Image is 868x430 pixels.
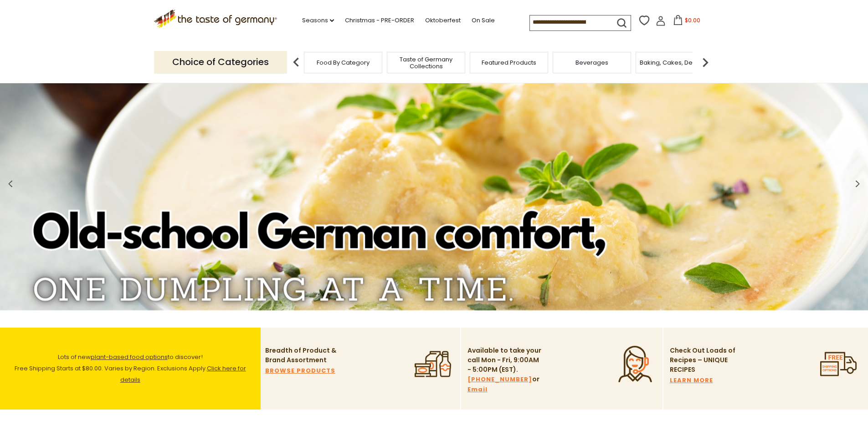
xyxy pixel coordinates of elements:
[670,346,736,374] p: Check Out Loads of Recipes – UNIQUE RECIPES
[467,346,543,395] p: Available to take your call Mon - Fri, 9:00AM - 5:00PM (EST). or
[482,59,536,66] a: Featured Products
[317,59,370,66] a: Food By Category
[670,375,713,385] a: LEARN MORE
[302,15,334,25] a: Seasons
[640,59,710,66] a: Baking, Cakes, Desserts
[425,15,461,25] a: Oktoberfest
[467,384,488,395] a: Email
[685,16,700,24] span: $0.00
[15,353,246,384] span: Lots of new to discover! Free Shipping Starts at $80.00. Varies by Region. Exclusions Apply.
[390,56,462,70] a: Taste of Germany Collections
[467,374,532,384] a: [PHONE_NUMBER]
[265,346,340,365] p: Breadth of Product & Brand Assortment
[154,51,287,73] p: Choice of Categories
[91,353,168,361] a: plant-based food options
[472,15,495,25] a: On Sale
[287,53,305,71] img: previous arrow
[575,59,608,66] a: Beverages
[345,15,414,25] a: Christmas - PRE-ORDER
[265,366,335,376] a: BROWSE PRODUCTS
[668,15,706,29] button: $0.00
[696,53,714,71] img: next arrow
